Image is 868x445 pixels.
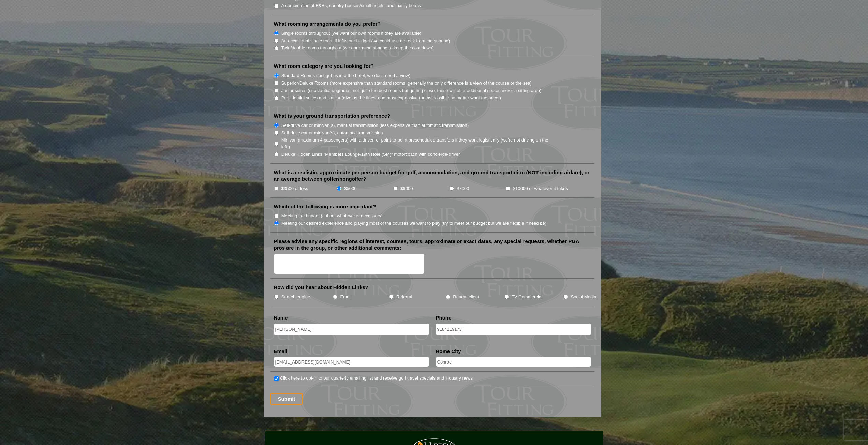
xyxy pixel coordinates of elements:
label: Click here to opt-in to our quarterly emailing list and receive golf travel specials and industry... [280,375,473,382]
label: Phone [436,314,452,321]
label: Meeting our desired experience and playing most of the courses we want to play (try to meet our b... [281,220,547,227]
label: Which of the following is more important? [274,203,376,210]
label: Name [274,314,288,321]
label: A combination of B&Bs, country houses/small hotels, and luxury hotels [281,2,421,9]
label: Single rooms throughout (we want our own rooms if they are available) [281,30,421,37]
label: Meeting the budget (cut out whatever is necessary) [281,212,383,219]
label: Home City [436,348,461,355]
label: $6000 [400,185,413,192]
label: $7000 [457,185,469,192]
label: Email [274,348,288,355]
label: Referral [396,294,412,300]
label: Repeat client [453,294,479,300]
label: Standard Rooms (just get us into the hotel, we don't need a view) [281,72,411,79]
label: What is a realistic, approximate per person budget for golf, accommodation, and ground transporta... [274,169,591,182]
label: Deluxe Hidden Links "Members Lounge/19th Hole (SM)" motorcoach with concierge-driver [281,151,460,158]
label: Search engine [281,294,310,300]
label: Please advise any specific regions of interest, courses, tours, approximate or exact dates, any s... [274,238,591,251]
label: Self-drive car or minivan(s), automatic transmission [281,130,383,136]
label: Minivan (maximum 4 passengers) with a driver, or point-to-point prescheduled transfers if they wo... [281,137,556,150]
label: $5000 [344,185,356,192]
label: Self-drive car or minivan(s), manual transmission (less expensive than automatic transmission) [281,122,469,129]
label: An occasional single room if it fits our budget (we could use a break from the snoring) [281,38,450,44]
label: What is your ground transportation preference? [274,113,391,119]
label: How did you hear about Hidden Links? [274,284,369,291]
label: $3500 or less [281,185,308,192]
label: Twin/double rooms throughout (we don't mind sharing to keep the cost down) [281,45,434,51]
label: $10000 or whatever it takes [513,185,568,192]
label: TV Commercial [512,294,542,300]
label: Superior/Deluxe Rooms (more expensive than standard rooms, generally the only difference is a vie... [281,80,532,87]
label: Social Media [571,294,596,300]
label: Junior suites (substantial upgrades, not quite the best rooms but getting close, these will offer... [281,87,542,94]
label: What room category are you looking for? [274,63,374,70]
label: Presidential suites and similar (give us the finest and most expensive rooms possible no matter w... [281,94,501,101]
input: Submit [270,393,303,405]
label: Email [340,294,351,300]
label: What rooming arrangements do you prefer? [274,20,381,27]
